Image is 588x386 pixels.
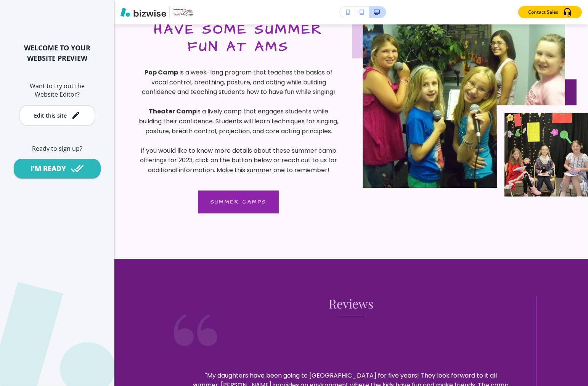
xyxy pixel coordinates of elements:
span: is a week-long program that teaches the basics of vocal control, breathing, posture, and acting w... [142,68,335,96]
button: I'M READY [14,159,101,178]
img: Bizwise Logo [120,8,166,17]
p: Contact Sales [528,9,558,16]
p: Reviews [193,296,509,312]
button: SUMMER CAMPS [198,190,279,213]
span: If you would like to know more details about these summer camp offerings for 2023, click on the b... [140,146,339,174]
div: Edit this site [34,113,67,118]
img: Your Logo [173,8,194,16]
strong: Theater Camp [149,107,196,116]
strong: Pop Camp [145,68,178,77]
h6: Ready to sign up? [12,144,102,153]
h6: Want to try out the Website Editor? [12,82,102,99]
h2: WELCOME TO YOUR WEBSITE PREVIEW [12,43,102,63]
button: Edit this site [19,105,95,126]
button: Contact Sales [518,6,582,18]
span: is a lively camp that engages students while building their confidence. Students will learn techn... [139,107,340,135]
div: I'M READY [31,164,66,173]
span: Have Some Summer Fun at AMS [154,20,331,57]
